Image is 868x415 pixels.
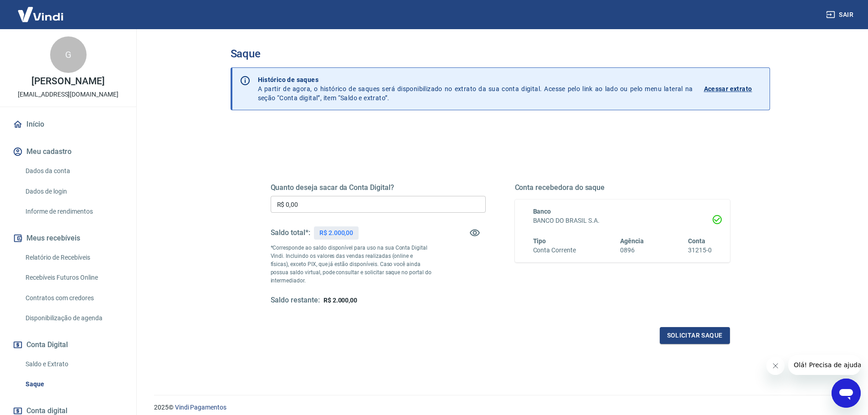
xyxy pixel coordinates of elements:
p: [PERSON_NAME] [31,77,104,86]
img: Vindi [11,0,70,28]
a: Início [11,114,125,134]
a: Acessar extrato [704,75,762,102]
p: [EMAIL_ADDRESS][DOMAIN_NAME] [18,90,118,99]
button: Solicitar saque [660,327,730,344]
a: Saque [22,375,125,394]
a: Informe de rendimentos [22,202,125,221]
button: Meus recebíveis [11,228,125,248]
a: Dados da conta [22,162,125,180]
button: Meu cadastro [11,142,125,162]
h5: Saldo total*: [271,228,310,237]
a: Vindi Pagamentos [175,404,226,411]
button: Sair [824,6,857,23]
h5: Conta recebedora do saque [515,183,730,192]
p: 2025 © [154,403,846,412]
iframe: Mensagem da empresa [788,355,861,375]
span: R$ 2.000,00 [324,297,357,304]
iframe: Fechar mensagem [766,357,785,375]
a: Disponibilização de agenda [22,309,125,328]
h6: BANCO DO BRASIL S.A. [533,216,712,225]
p: Histórico de saques [258,75,693,84]
h6: Conta Corrente [533,246,576,255]
p: Acessar extrato [704,84,752,93]
h3: Saque [231,47,770,60]
h6: 0896 [620,246,644,255]
span: Agência [620,237,644,245]
div: G [50,36,87,73]
h6: 31215-0 [688,246,712,255]
p: R$ 2.000,00 [319,228,353,238]
span: Banco [533,208,551,215]
p: *Corresponde ao saldo disponível para uso na sua Conta Digital Vindi. Incluindo os valores das ve... [271,244,432,285]
a: Contratos com credores [22,289,125,307]
iframe: Botão para abrir a janela de mensagens [832,379,861,408]
a: Saldo e Extrato [22,355,125,374]
span: Olá! Precisa de ajuda? [5,6,77,14]
a: Relatório de Recebíveis [22,248,125,267]
h5: Saldo restante: [271,296,320,305]
span: Tipo [533,237,546,245]
span: Conta [688,237,705,245]
a: Dados de login [22,182,125,201]
h5: Quanto deseja sacar da Conta Digital? [271,183,486,192]
a: Recebíveis Futuros Online [22,268,125,287]
p: A partir de agora, o histórico de saques será disponibilizado no extrato da sua conta digital. Ac... [258,75,693,102]
button: Conta Digital [11,335,125,355]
